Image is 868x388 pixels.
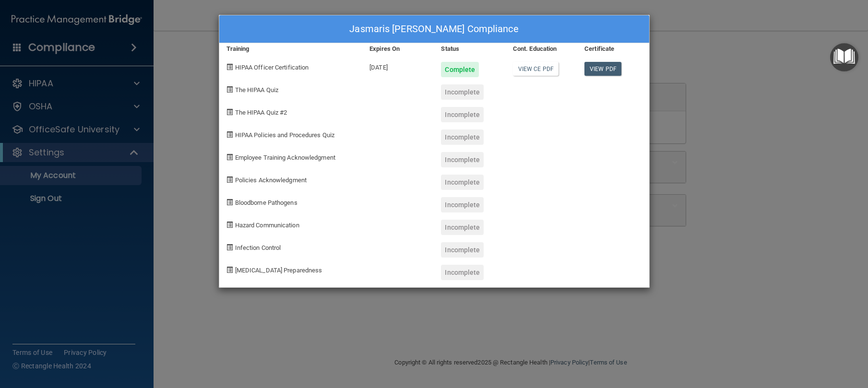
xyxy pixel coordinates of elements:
[235,244,281,251] span: Infection Control
[584,62,621,76] a: View PDF
[830,43,858,71] button: Open Resource Center
[441,265,484,280] div: Incomplete
[441,62,479,77] div: Complete
[362,55,434,77] div: [DATE]
[441,242,484,258] div: Incomplete
[235,86,278,94] span: The HIPAA Quiz
[235,222,299,229] span: Hazard Communication
[441,84,484,100] div: Incomplete
[513,62,559,76] a: View CE PDF
[441,220,484,235] div: Incomplete
[235,154,335,161] span: Employee Training Acknowledgment
[235,131,334,139] span: HIPAA Policies and Procedures Quiz
[219,43,363,55] div: Training
[362,43,434,55] div: Expires On
[235,176,307,184] span: Policies Acknowledgment
[235,109,287,116] span: The HIPAA Quiz #2
[441,152,484,167] div: Incomplete
[219,15,649,43] div: Jasmaris [PERSON_NAME] Compliance
[441,175,484,190] div: Incomplete
[577,43,649,55] div: Certificate
[235,64,309,71] span: HIPAA Officer Certification
[434,43,505,55] div: Status
[235,267,322,274] span: [MEDICAL_DATA] Preparedness
[702,320,856,358] iframe: Drift Widget Chat Controller
[441,129,484,145] div: Incomplete
[441,197,484,212] div: Incomplete
[235,199,297,206] span: Bloodborne Pathogens
[506,43,577,55] div: Cont. Education
[441,107,484,122] div: Incomplete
